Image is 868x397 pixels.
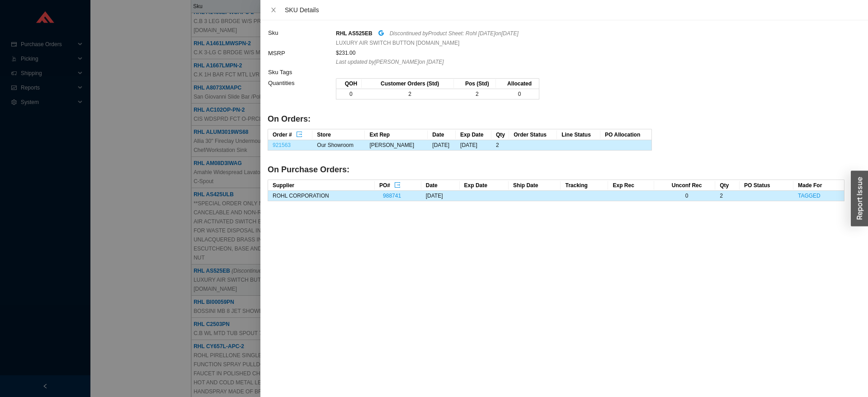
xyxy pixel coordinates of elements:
[715,180,740,191] th: Qty
[268,67,335,78] td: Sku Tags
[268,6,279,14] button: Close
[365,140,428,151] td: [PERSON_NAME]
[268,28,335,48] td: Sku
[378,28,384,38] a: google
[454,79,496,89] th: Pos (Std)
[557,129,600,140] th: Line Status
[491,140,509,151] td: 2
[394,180,401,188] button: export
[336,89,362,99] td: 0
[496,89,539,99] td: 0
[268,113,844,125] h4: On Orders:
[285,5,861,15] div: SKU Details
[268,180,375,191] th: Supplier
[509,180,561,191] th: Ship Date
[336,79,362,89] th: QOH
[454,89,496,99] td: 2
[715,191,740,201] td: 2
[312,129,365,140] th: Store
[383,193,401,199] a: 988741
[268,78,335,104] td: Quantities
[456,140,491,151] td: [DATE]
[312,140,365,151] td: Our Showroom
[561,180,608,191] th: Tracking
[793,180,844,191] th: Made For
[460,180,509,191] th: Exp Date
[600,129,651,140] th: PO Allocation
[296,130,303,137] button: export
[491,129,509,140] th: Qty
[378,30,384,36] span: google
[428,140,456,151] td: [DATE]
[608,180,654,191] th: Exp Rec
[365,129,428,140] th: Ext Rep
[654,180,715,191] th: Unconf Rec
[375,180,421,191] th: PO#
[496,79,539,89] th: Allocated
[273,142,291,148] a: 921563
[798,193,821,199] a: TAGGED
[654,191,715,201] td: 0
[268,129,312,140] th: Order #
[336,30,373,37] strong: RHL AS525EB
[336,59,444,65] i: Last updated by [PERSON_NAME] on [DATE]
[268,164,844,175] h4: On Purchase Orders:
[336,38,459,47] span: LUXURY AIR SWITCH BUTTON [DOMAIN_NAME]
[268,191,375,201] td: ROHL CORPORATION
[394,182,401,189] span: export
[421,191,460,201] td: [DATE]
[428,129,456,140] th: Date
[336,48,844,57] div: $231.00
[421,180,460,191] th: Date
[268,48,335,67] td: MSRP
[509,129,557,140] th: Order Status
[740,180,793,191] th: PO Status
[456,129,491,140] th: Exp Date
[390,30,519,37] i: Discontinued by Product Sheet: Rohl [DATE] on [DATE]
[362,79,454,89] th: Customer Orders (Std)
[362,89,454,99] td: 2
[296,131,302,138] span: export
[270,7,277,13] span: close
